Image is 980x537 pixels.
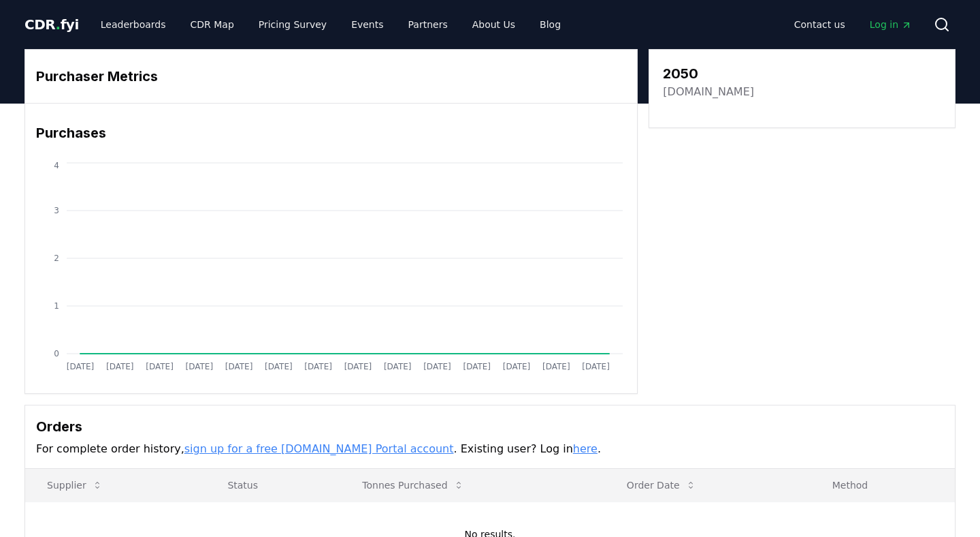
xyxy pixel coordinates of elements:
[663,84,754,100] a: [DOMAIN_NAME]
[248,12,338,37] a: Pricing Survey
[859,12,923,37] a: Log in
[529,12,572,37] a: Blog
[54,349,59,358] tspan: 0
[184,442,454,455] a: sign up for a free [DOMAIN_NAME] Portal account
[573,442,598,455] a: here
[106,362,134,371] tspan: [DATE]
[54,301,59,311] tspan: 1
[340,12,394,37] a: Events
[67,362,95,371] tspan: [DATE]
[24,15,79,34] a: CDR.fyi
[90,12,177,37] a: Leaderboards
[783,12,923,37] nav: Main
[304,362,332,371] tspan: [DATE]
[54,254,59,263] tspan: 2
[463,362,491,371] tspan: [DATE]
[461,12,526,37] a: About Us
[225,362,253,371] tspan: [DATE]
[216,478,329,492] p: Status
[54,161,59,170] tspan: 4
[397,12,459,37] a: Partners
[56,16,61,33] span: .
[36,123,626,143] h3: Purchases
[36,441,944,457] p: For complete order history, . Existing user? Log in .
[186,362,214,371] tspan: [DATE]
[663,63,754,84] h3: 2050
[783,12,856,37] a: Contact us
[582,362,610,371] tspan: [DATE]
[180,12,245,37] a: CDR Map
[384,362,412,371] tspan: [DATE]
[542,362,570,371] tspan: [DATE]
[146,362,174,371] tspan: [DATE]
[265,362,293,371] tspan: [DATE]
[503,362,531,371] tspan: [DATE]
[351,472,474,499] button: Tonnes Purchased
[616,472,707,499] button: Order Date
[90,12,572,37] nav: Main
[870,18,912,31] span: Log in
[36,416,944,437] h3: Orders
[24,16,79,33] span: CDR fyi
[344,362,372,371] tspan: [DATE]
[36,66,626,87] h3: Purchaser Metrics
[36,472,114,499] button: Supplier
[423,362,451,371] tspan: [DATE]
[54,206,59,215] tspan: 3
[821,478,944,492] p: Method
